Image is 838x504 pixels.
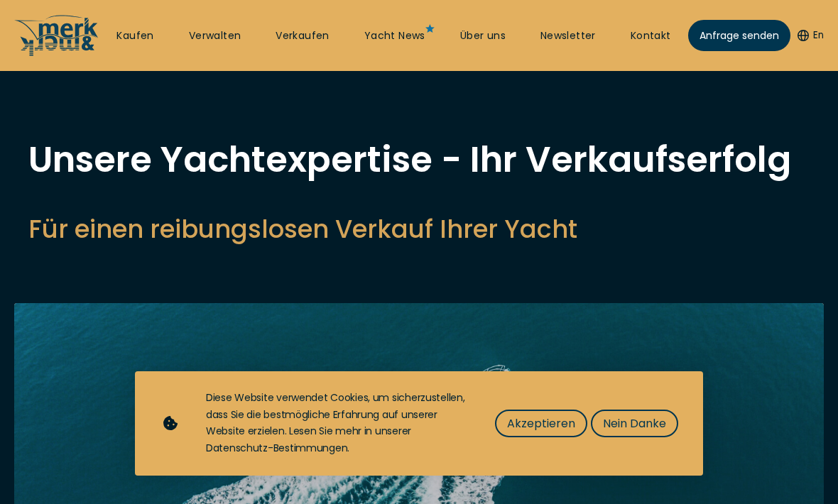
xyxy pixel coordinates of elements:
[206,441,347,455] a: Datenschutz-Bestimmungen
[28,142,810,177] h1: Unsere Yachtexpertise - Ihr Verkaufserfolg
[591,410,678,437] button: Nein Danke
[540,29,596,43] a: Newsletter
[276,29,330,43] a: Verkaufen
[116,29,153,43] a: Kaufen
[495,410,587,437] button: Akzeptieren
[460,29,506,43] a: Über uns
[798,28,824,43] button: En
[603,415,666,432] span: Nein Danke
[364,29,425,43] a: Yacht News
[688,20,790,51] a: Anfrage senden
[28,212,810,246] h2: Für einen reibungslosen Verkauf Ihrer Yacht
[700,28,779,43] span: Anfrage senden
[189,29,241,43] a: Verwalten
[206,390,467,457] div: Diese Website verwendet Cookies, um sicherzustellen, dass Sie die bestmögliche Erfahrung auf unse...
[631,29,671,43] a: Kontakt
[507,415,575,432] span: Akzeptieren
